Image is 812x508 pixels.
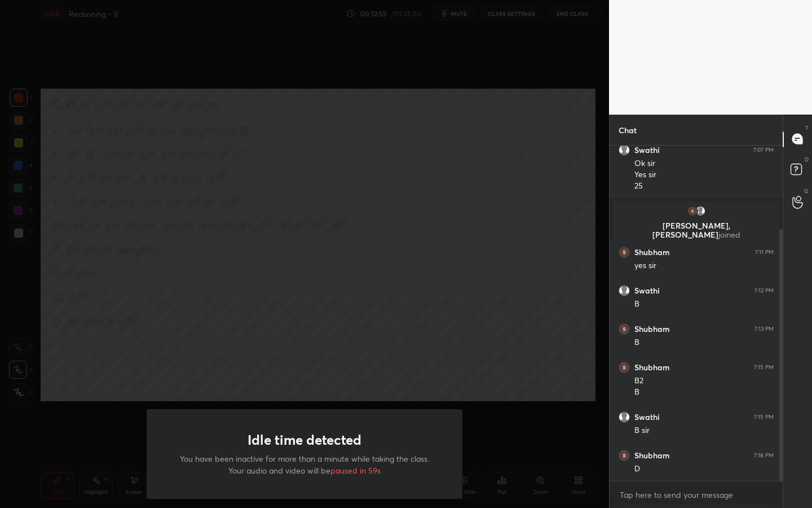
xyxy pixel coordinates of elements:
[695,205,706,217] img: default.png
[619,450,630,461] img: b87ca6df5eb84204bf38bdf6c15b0ff1.73780491_3
[619,144,630,156] img: default.png
[754,414,774,421] div: 7:15 PM
[248,432,361,448] h1: Idle time detected
[634,362,670,373] h6: Shubham
[754,287,774,294] div: 7:12 PM
[634,324,670,334] h6: Shubham
[619,247,630,258] img: b87ca6df5eb84204bf38bdf6c15b0ff1.73780491_3
[619,411,630,423] img: default.png
[754,452,774,459] div: 7:18 PM
[610,115,646,145] p: Chat
[634,260,774,271] div: yes sir
[634,145,660,155] h6: Swathi
[634,169,774,181] div: Yes sir
[619,285,630,296] img: default.png
[634,286,660,296] h6: Swathi
[634,158,774,169] div: Ok sir
[634,412,660,422] h6: Swathi
[174,453,435,476] p: You have been inactive for more than a minute while taking the class. Your audio and video will be
[687,205,698,217] img: b87ca6df5eb84204bf38bdf6c15b0ff1.73780491_3
[330,465,381,476] span: paused in 59s
[805,155,809,164] p: D
[619,323,630,335] img: b87ca6df5eb84204bf38bdf6c15b0ff1.73780491_3
[634,387,774,398] div: B
[754,364,774,371] div: 7:15 PM
[634,375,774,387] div: B2
[634,337,774,348] div: B
[634,463,774,475] div: D
[610,146,783,481] div: grid
[718,229,740,240] span: joined
[619,362,630,373] img: b87ca6df5eb84204bf38bdf6c15b0ff1.73780491_3
[755,249,774,256] div: 7:11 PM
[804,187,809,195] p: G
[754,326,774,332] div: 7:13 PM
[634,181,774,192] div: 25
[634,450,670,461] h6: Shubham
[634,425,774,436] div: B sir
[805,124,809,132] p: T
[753,147,774,154] div: 7:07 PM
[634,299,774,310] div: B
[634,247,670,257] h6: Shubham
[619,221,773,239] p: [PERSON_NAME], [PERSON_NAME]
